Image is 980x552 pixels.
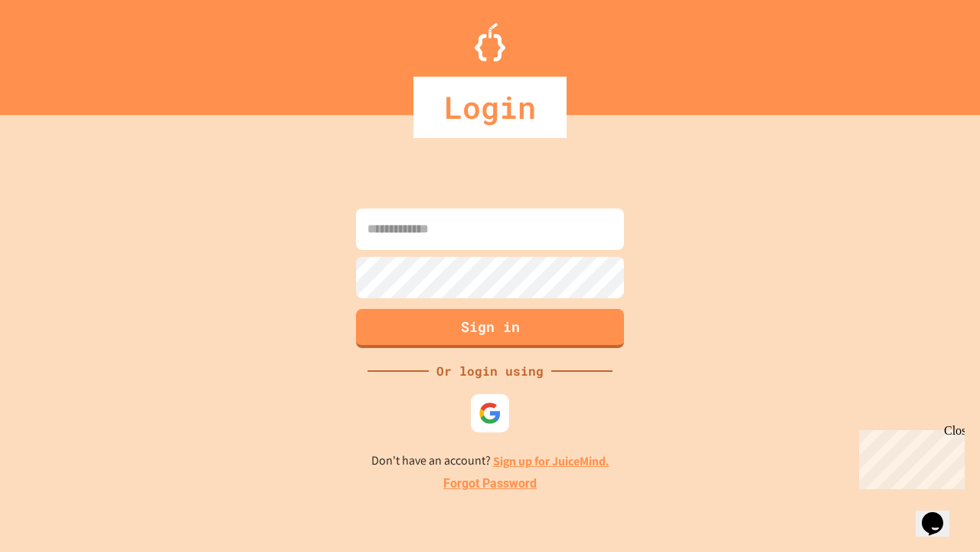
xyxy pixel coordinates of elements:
img: Logo.svg [475,23,505,61]
div: Or login using [429,362,551,380]
a: Forgot Password [443,475,537,493]
a: Sign up for JuiceMind. [493,453,609,469]
iframe: chat widget [916,491,965,537]
div: Login [413,77,567,138]
iframe: chat widget [853,424,965,489]
div: Chat with us now!Close [6,6,106,97]
p: Don't have an account? [371,452,609,471]
button: Sign in [356,309,624,348]
img: google-icon.svg [479,402,501,425]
